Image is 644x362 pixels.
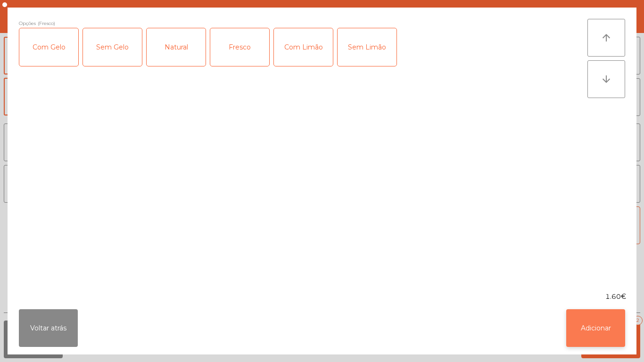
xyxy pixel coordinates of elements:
button: arrow_upward [587,19,625,57]
div: Natural [147,28,206,66]
div: Fresco [210,28,269,66]
i: arrow_upward [601,32,612,43]
div: Com Gelo [19,28,78,66]
button: Adicionar [566,309,625,347]
div: 1.60€ [8,292,636,302]
span: Opções [19,19,36,28]
div: Sem Limão [338,28,396,66]
span: (Fresco) [38,19,55,28]
button: arrow_downward [587,60,625,98]
i: arrow_downward [601,74,612,85]
div: Com Limão [274,28,333,66]
button: Voltar atrás [19,309,78,347]
div: Sem Gelo [83,28,142,66]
